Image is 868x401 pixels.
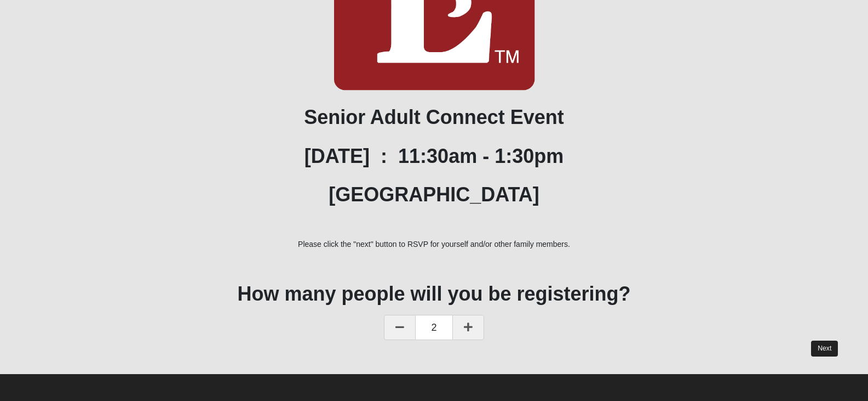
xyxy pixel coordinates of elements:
h1: How many people will you be registering? [30,282,838,306]
p: Please click the "next" button to RSVP for yourself and/or other family members. [30,239,838,250]
a: Next [811,341,838,357]
h1: Senior Adult Connect Event [30,105,838,129]
span: 2 [416,315,452,340]
h1: [DATE] : 11:30am - 1:30pm [30,144,838,168]
h1: [GEOGRAPHIC_DATA] [30,183,838,206]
